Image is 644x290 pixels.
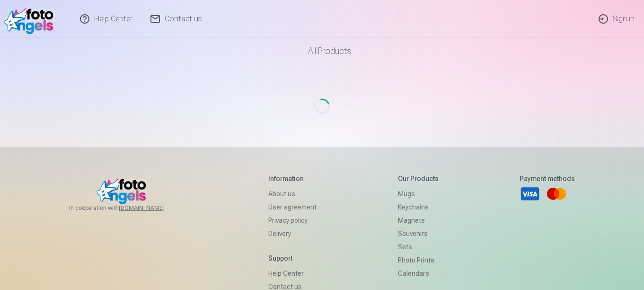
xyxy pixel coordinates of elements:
a: Privacy policy [268,214,317,227]
a: Mastercard [546,183,567,204]
a: Delivery [268,227,317,240]
span: In cooperation with [69,204,187,212]
a: About us [268,187,317,200]
a: All products [282,38,362,64]
a: Magnets [398,214,439,227]
a: Visa [520,183,540,204]
h5: Our products [398,174,439,183]
a: Sets [398,240,439,254]
a: Help Center [268,267,317,280]
a: Souvenirs [398,227,439,240]
img: /v1 [4,4,58,34]
a: [DOMAIN_NAME] [119,204,187,212]
h5: Payment methods [520,174,575,183]
a: Mugs [398,187,439,200]
h5: Support [268,254,317,263]
a: User agreement [268,200,317,214]
a: Keychains [398,200,439,214]
a: Calendars [398,267,439,280]
a: Photo prints [398,254,439,267]
h5: Information [268,174,317,183]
